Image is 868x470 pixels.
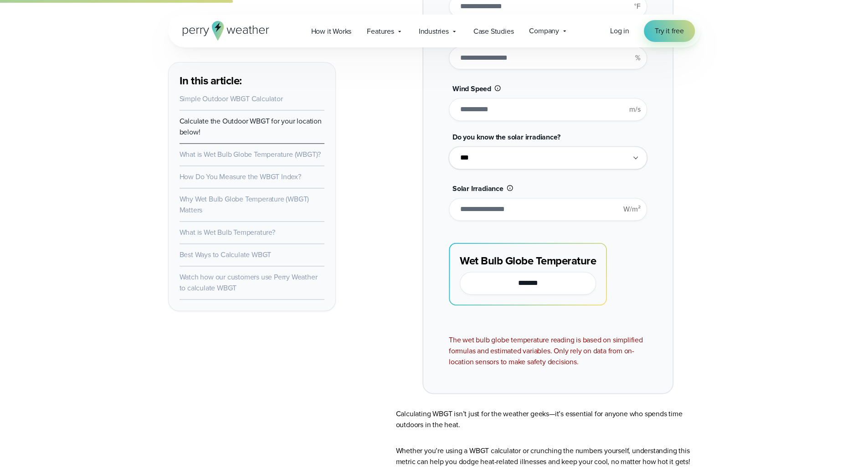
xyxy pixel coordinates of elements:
span: Features [367,26,394,37]
a: How Do You Measure the WBGT Index? [180,171,301,182]
h3: In this article: [180,73,324,88]
span: How it Works [311,26,352,37]
p: Whether you’re using a WBGT calculator or crunching the numbers yourself, understanding this metr... [396,445,700,467]
a: Why Wet Bulb Globe Temperature (WBGT) Matters [180,194,309,215]
a: Case Studies [466,22,522,41]
a: Watch how our customers use Perry Weather to calculate WBGT [180,272,318,293]
a: Try it free [644,20,695,42]
a: What is Wet Bulb Temperature? [180,227,275,238]
a: Simple Outdoor WBGT Calculator [180,93,283,104]
a: Best Ways to Calculate WBGT [180,249,272,260]
a: How it Works [303,22,360,41]
span: Try it free [655,26,684,36]
a: Log in [610,26,629,36]
p: Calculating WBGT isn’t just for the weather geeks—it’s essential for anyone who spends time outdo... [396,408,700,430]
span: Solar Irradiance [452,183,503,194]
span: Case Studies [473,26,514,37]
span: Do you know the solar irradiance? [452,132,560,142]
a: What is Wet Bulb Globe Temperature (WBGT)? [180,149,321,160]
a: Calculate the Outdoor WBGT for your location below! [180,116,322,137]
div: The wet bulb globe temperature reading is based on simplified formulas and estimated variables. O... [449,335,647,367]
span: Industries [419,26,449,37]
span: Wind Speed [452,83,491,94]
span: Company [529,26,559,36]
